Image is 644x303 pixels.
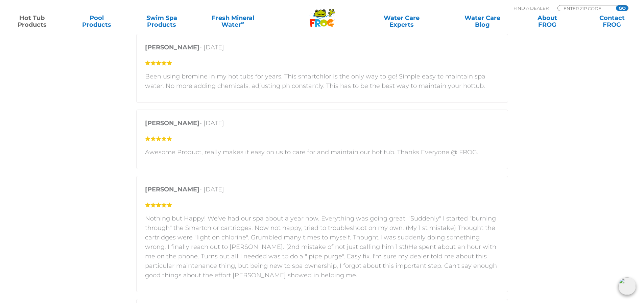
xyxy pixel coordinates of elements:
[514,5,549,11] p: Find A Dealer
[616,5,628,11] input: GO
[145,185,499,197] p: - [DATE]
[7,15,57,28] a: Hot TubProducts
[145,119,199,127] strong: [PERSON_NAME]
[145,186,199,193] strong: [PERSON_NAME]
[587,15,637,28] a: ContactFROG
[457,15,507,28] a: Water CareBlog
[145,214,499,280] p: Nothing but Happy! We've had our spa about a year now. Everything was going great. "Suddenly" I s...
[137,15,187,28] a: Swim SpaProducts
[145,72,499,91] p: Been using bromine in my hot tubs for years. This smartchlor is the only way to go! Simple easy t...
[201,15,264,28] a: Fresh MineralWater∞
[145,147,499,157] p: Awesome Product, really makes it easy on us to care for and maintain our hot tub. Thanks Everyone...
[241,20,244,25] sup: ∞
[145,44,199,51] strong: [PERSON_NAME]
[145,118,499,131] p: - [DATE]
[618,277,636,295] img: openIcon
[145,43,499,55] p: - [DATE]
[361,15,443,28] a: Water CareExperts
[72,15,122,28] a: PoolProducts
[522,15,572,28] a: AboutFROG
[563,5,609,11] input: Zip Code Form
